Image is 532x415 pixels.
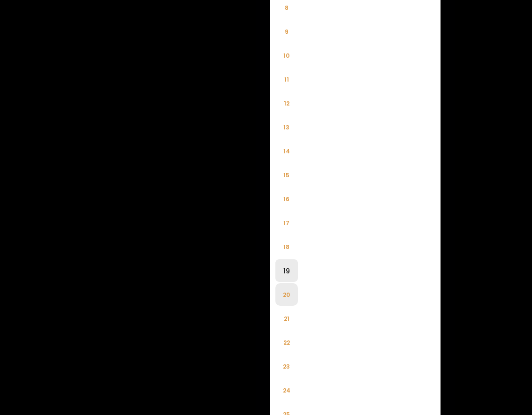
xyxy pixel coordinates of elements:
li: 18 [275,235,298,258]
li: 15 [275,164,298,186]
li: 19 [275,259,298,282]
li: 24 [275,379,298,401]
li: 16 [275,188,298,210]
li: 14 [275,140,298,162]
li: 17 [275,211,298,234]
li: 9 [275,20,298,43]
li: 13 [275,116,298,138]
li: 12 [275,92,298,114]
li: 21 [275,307,298,330]
li: 23 [275,355,298,377]
li: 20 [275,283,298,306]
li: 22 [275,331,298,354]
li: 11 [275,68,298,91]
li: 10 [275,44,298,67]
